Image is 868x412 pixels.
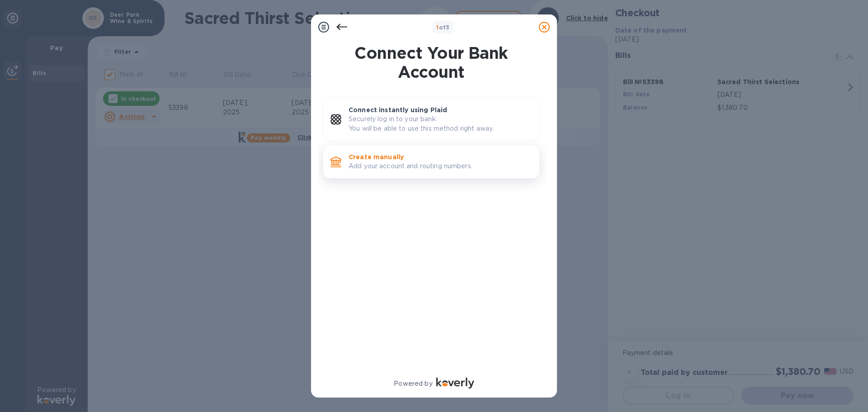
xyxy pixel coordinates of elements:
p: Create manually [349,152,532,161]
p: Securely log in to your bank. You will be able to use this method right away. [349,114,532,133]
p: Powered by [394,379,432,388]
img: Logo [436,378,474,388]
h1: Connect Your Bank Account [319,43,543,81]
p: Connect instantly using Plaid [349,105,532,114]
span: 1 [436,24,439,31]
p: Add your account and routing numbers. [349,161,532,171]
b: of 3 [436,24,450,31]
